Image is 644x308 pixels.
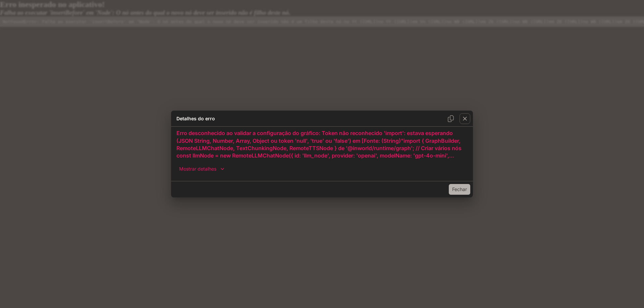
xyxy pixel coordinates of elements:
font: Detalhes do erro [176,116,215,121]
button: Mostrar detalhes [176,162,227,176]
font: Mostrar detalhes [179,166,216,172]
font: Fechar [452,186,467,192]
button: Erro de cópia [445,113,457,125]
button: Fechar [449,184,470,195]
font: Erro desconhecido ao validar a configuração do gráfico: Token não reconhecido 'import': estava es... [176,130,462,181]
